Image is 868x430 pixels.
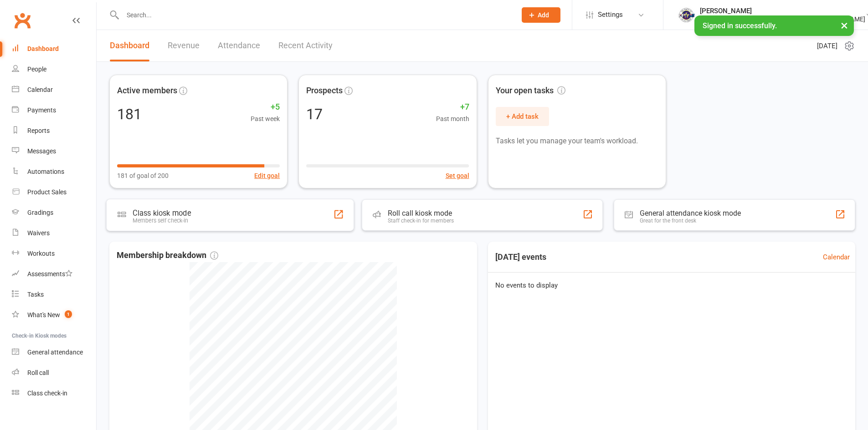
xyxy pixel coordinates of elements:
div: Great for the front desk [640,218,741,224]
a: Workouts [12,243,96,264]
div: General attendance [27,349,83,356]
a: Calendar [12,80,96,100]
div: Tasks [27,291,44,298]
a: Revenue [168,30,200,61]
div: Taekwondo Oh Do [PERSON_NAME] Port [PERSON_NAME] [700,15,865,23]
div: People [27,66,46,73]
div: Class kiosk mode [133,209,190,218]
a: Assessments [12,264,96,284]
span: Past month [436,114,469,124]
a: General attendance kiosk mode [12,342,96,363]
div: Workouts [27,250,55,257]
div: What's New [27,311,60,319]
div: General attendance kiosk mode [640,209,741,218]
a: Waivers [12,223,96,243]
div: Waivers [27,229,50,237]
div: Calendar [27,86,53,93]
span: [DATE] [817,40,837,51]
a: Product Sales [12,182,96,202]
a: Dashboard [110,30,149,61]
span: 1 [65,310,72,318]
a: Class kiosk mode [12,383,96,404]
span: 181 of goal of 200 [117,171,169,181]
a: What's New1 [12,305,96,325]
div: 181 [117,107,142,121]
button: × [836,15,853,35]
p: Tasks let you manage your team's workload. [496,135,658,147]
div: Dashboard [27,45,59,52]
a: Clubworx [11,9,34,32]
div: Roll call [27,369,49,376]
div: Messages [27,147,56,155]
span: Settings [598,5,623,25]
div: Gradings [27,209,53,216]
button: Set goal [446,171,469,181]
a: Automations [12,162,96,182]
a: Calendar [823,252,850,263]
span: Add [538,11,549,19]
div: Payments [27,106,56,114]
span: Past week [251,114,280,124]
a: Roll call [12,363,96,383]
div: Members self check-in [133,218,190,224]
a: People [12,59,96,80]
div: Reports [27,127,50,134]
span: Membership breakdown [117,249,218,262]
div: [PERSON_NAME] [700,7,865,15]
div: Automations [27,168,64,175]
button: Edit goal [254,171,280,181]
a: Attendance [218,30,260,61]
span: Signed in successfully. [703,21,777,30]
input: Search... [120,9,510,21]
span: +7 [436,101,469,114]
a: Tasks [12,284,96,305]
div: Product Sales [27,188,67,196]
button: Add [522,7,560,23]
img: thumb_image1676970799.png [677,6,695,24]
a: Recent Activity [278,30,333,61]
span: Active members [117,84,177,97]
span: Prospects [306,84,343,97]
span: Your open tasks [496,84,565,97]
h3: [DATE] events [488,249,554,265]
div: No events to display [484,273,859,298]
button: + Add task [496,107,549,126]
span: +5 [251,101,280,114]
a: Gradings [12,202,96,223]
div: Class check-in [27,390,67,397]
a: Payments [12,100,96,121]
div: Roll call kiosk mode [388,209,454,218]
a: Reports [12,121,96,141]
div: Staff check-in for members [388,218,454,224]
a: Messages [12,141,96,162]
div: 17 [306,107,323,121]
div: Assessments [27,270,72,278]
a: Dashboard [12,39,96,59]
